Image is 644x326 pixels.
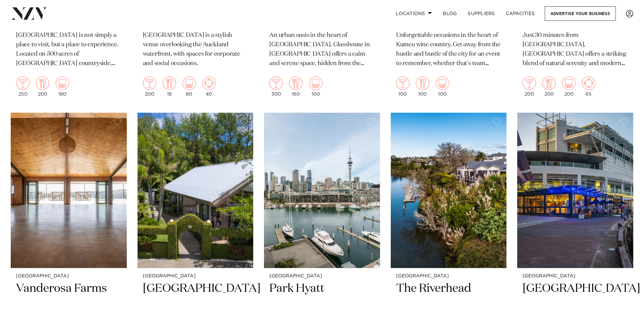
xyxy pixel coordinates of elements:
img: theatre.png [182,76,196,90]
img: dining.png [542,76,556,90]
p: [GEOGRAPHIC_DATA] is a stylish venue overlooking the Auckland waterfront, with spaces for corpora... [143,31,248,68]
a: Advertise your business [545,6,616,21]
div: 200 [523,76,536,97]
small: [GEOGRAPHIC_DATA] [16,274,121,279]
div: 180 [56,76,69,97]
div: 250 [16,76,30,97]
img: cocktail.png [269,76,283,90]
a: Capacities [500,6,540,21]
small: [GEOGRAPHIC_DATA] [523,274,628,279]
img: nzv-logo.png [11,7,47,19]
div: 100 [396,76,410,97]
div: 200 [36,76,49,97]
small: [GEOGRAPHIC_DATA] [396,274,501,279]
img: dining.png [289,76,303,90]
p: Just 30 minutes from [GEOGRAPHIC_DATA], [GEOGRAPHIC_DATA] offers a striking blend of natural sere... [523,31,628,68]
div: 200 [143,76,156,97]
img: theatre.png [562,76,576,90]
div: 160 [289,76,303,97]
div: 300 [269,76,283,97]
div: 40 [202,76,216,97]
img: meeting.png [582,76,595,90]
p: Unforgettable occasions in the heart of Kumeu wine country. Get away from the hustle and bustle o... [396,31,501,68]
img: theatre.png [309,76,322,90]
img: dining.png [163,76,176,90]
a: BLOG [437,6,462,21]
img: cocktail.png [396,76,410,90]
div: 65 [582,76,595,97]
img: cocktail.png [16,76,30,90]
div: 100 [309,76,322,97]
p: An urban oasis in the heart of [GEOGRAPHIC_DATA]. Glasshouse in [GEOGRAPHIC_DATA] offers a calm a... [269,31,375,68]
img: cocktail.png [523,76,536,90]
img: dining.png [36,76,49,90]
img: meeting.png [202,76,216,90]
img: theatre.png [436,76,449,90]
img: theatre.png [56,76,69,90]
a: Locations [390,6,437,21]
div: 200 [562,76,576,97]
div: 100 [436,76,449,97]
div: 100 [416,76,429,97]
div: 80 [182,76,196,97]
img: cocktail.png [143,76,156,90]
small: [GEOGRAPHIC_DATA] [143,274,248,279]
small: [GEOGRAPHIC_DATA] [269,274,375,279]
div: 18 [163,76,176,97]
p: [GEOGRAPHIC_DATA] is not simply a place to visit, but a place to experience. Located on 500 acres... [16,31,121,68]
div: 200 [542,76,556,97]
a: SUPPLIERS [462,6,500,21]
img: dining.png [416,76,429,90]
